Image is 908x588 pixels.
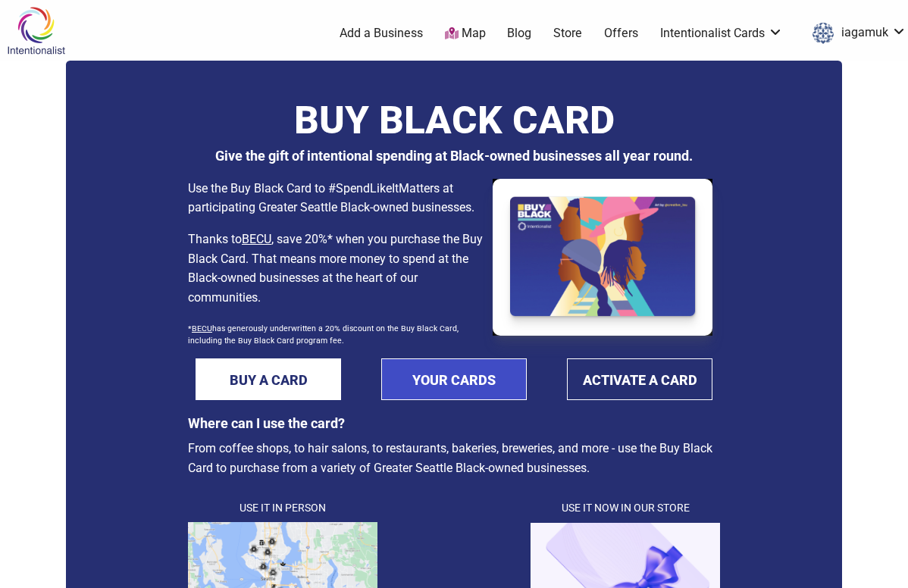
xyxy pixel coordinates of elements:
[242,232,271,246] a: BECU
[381,358,527,400] a: YOUR CARDS
[553,25,582,42] a: Store
[660,25,783,42] a: Intentionalist Cards
[188,501,377,516] h4: Use It in Person
[340,25,423,42] a: Add a Business
[567,358,712,400] a: ACTIVATE A CARD
[188,230,485,307] p: Thanks to , save 20%* when you purchase the Buy Black Card. That means more money to spend at the...
[188,179,485,217] p: Use the Buy Black Card to #SpendLikeItMatters at participating Greater Seattle Black-owned busine...
[196,358,341,400] a: BUY A CARD
[531,501,720,516] h4: Use It Now in Our Store
[188,415,720,431] h3: Where can I use the card?
[507,25,531,42] a: Blog
[192,324,212,333] a: BECU
[188,324,459,346] sub: * has generously underwritten a 20% discount on the Buy Black Card, including the Buy Black Card ...
[188,439,720,477] p: From coffee shops, to hair salons, to restaurants, bakeries, breweries, and more - use the Buy Bl...
[445,25,486,42] a: Map
[188,93,720,140] h1: BUY BLACK CARD
[604,25,638,42] a: Offers
[805,20,906,47] a: iagamuk
[493,179,712,335] img: Buy Black Card
[188,148,720,164] h3: Give the gift of intentional spending at Black-owned businesses all year round.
